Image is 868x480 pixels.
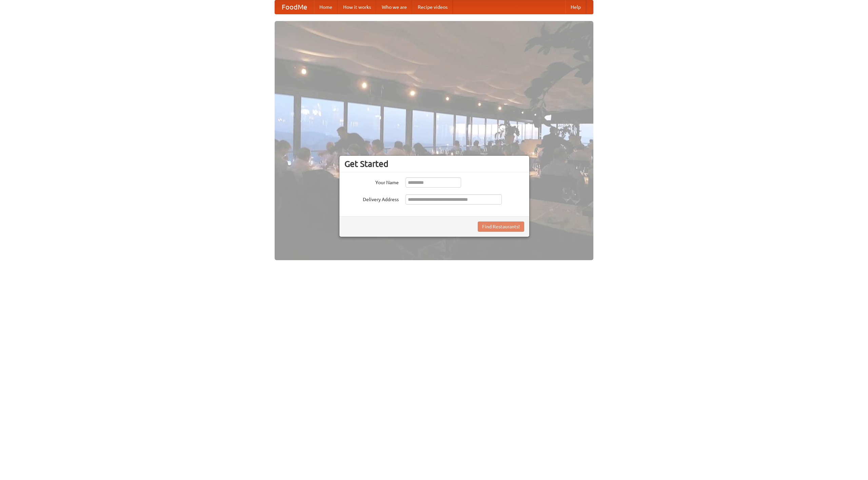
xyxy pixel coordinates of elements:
a: Home [314,0,338,14]
a: Who we are [376,0,412,14]
label: Delivery Address [344,194,399,203]
a: Recipe videos [412,0,453,14]
a: How it works [338,0,376,14]
button: Find Restaurants! [478,222,524,232]
a: Help [565,0,586,14]
label: Your Name [344,177,399,186]
a: FoodMe [275,0,314,14]
h3: Get Started [344,159,524,169]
